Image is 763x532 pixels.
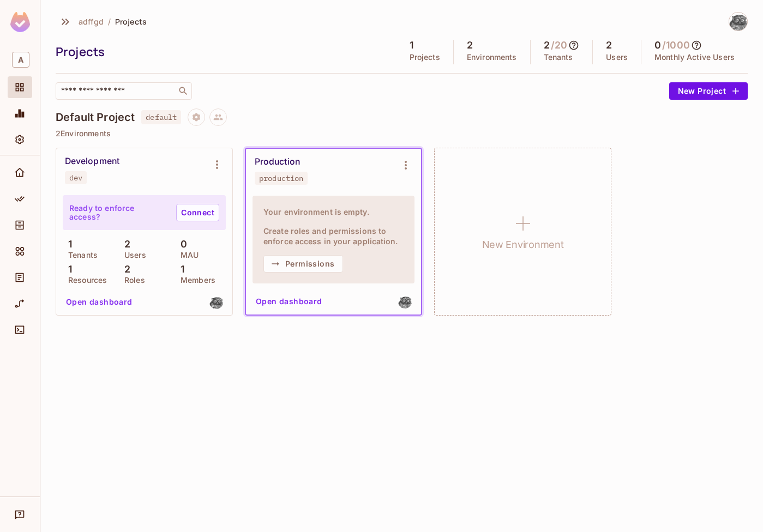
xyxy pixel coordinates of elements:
div: Settings [8,129,32,150]
button: Open dashboard [251,293,327,310]
p: Tenants [544,53,573,62]
p: 0 [175,239,187,250]
h5: / 1000 [662,40,690,51]
div: Production [255,156,300,167]
p: Roles [119,276,145,285]
p: Projects [410,53,440,62]
img: Umit Kitapcigil [729,13,747,31]
p: 2 [119,239,130,250]
p: Resources [63,276,107,285]
p: Tenants [63,251,98,259]
div: Monitoring [8,102,32,124]
button: Environment settings [395,154,417,176]
div: Directory [8,214,32,236]
a: Connect [176,204,219,221]
div: dev [69,173,82,182]
img: SReyMgAAAABJRU5ErkJggg== [10,12,30,32]
li: / [108,16,111,27]
h5: 0 [654,40,661,51]
h4: Your environment is empty. [263,207,404,217]
h5: 2 [606,40,612,51]
button: Open dashboard [62,293,137,311]
div: Workspace: adffgd [8,47,32,72]
div: URL Mapping [8,293,32,315]
span: Project settings [188,114,205,124]
p: 2 Environments [56,129,748,138]
h5: / 20 [551,40,567,51]
div: Policy [8,188,32,210]
div: Elements [8,240,32,262]
div: Audit Log [8,267,32,288]
div: Help & Updates [8,504,32,525]
p: 2 [119,264,130,275]
p: 1 [63,239,72,250]
p: Monthly Active Users [654,53,735,62]
p: Users [119,251,146,259]
p: Users [606,53,628,62]
button: Permissions [263,255,343,273]
h4: Default Project [56,111,135,124]
div: Projects [8,76,32,98]
div: Home [8,162,32,184]
p: 1 [63,264,72,275]
span: adffgd [79,16,104,27]
p: Members [175,276,215,285]
h5: 2 [544,40,550,51]
span: Projects [115,16,147,27]
p: Ready to enforce access? [69,204,167,221]
h1: New Environment [482,237,564,253]
button: New Project [669,82,748,100]
div: production [259,174,303,183]
div: Projects [56,44,391,60]
div: Development [65,156,119,167]
img: imitkit@gmail.com [398,295,412,309]
h5: 2 [467,40,473,51]
img: imitkit@gmail.com [209,295,223,309]
span: default [141,110,181,124]
h5: 1 [410,40,413,51]
p: 1 [175,264,184,275]
div: Connect [8,319,32,341]
button: Environment settings [206,154,228,176]
p: Environments [467,53,517,62]
h4: Create roles and permissions to enforce access in your application. [263,226,404,246]
span: A [12,52,29,68]
p: MAU [175,251,199,259]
